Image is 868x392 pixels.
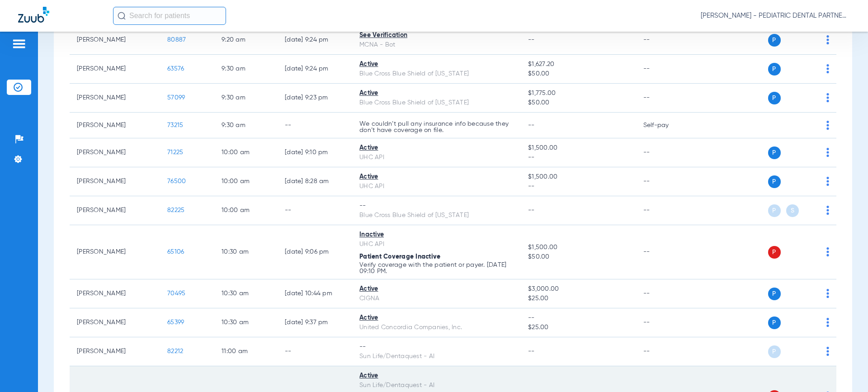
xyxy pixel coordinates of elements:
[806,64,815,73] img: x.svg
[528,323,628,332] span: $25.00
[70,337,160,366] td: [PERSON_NAME]
[359,89,514,98] div: Active
[359,313,514,323] div: Active
[118,12,126,20] img: Search Icon
[214,167,278,196] td: 10:00 AM
[528,348,535,354] span: --
[278,138,352,167] td: [DATE] 9:10 PM
[167,348,183,354] span: 82212
[167,249,184,255] span: 65106
[214,225,278,279] td: 10:30 AM
[214,26,278,55] td: 9:20 AM
[528,122,535,128] span: --
[214,113,278,138] td: 9:30 AM
[768,92,781,104] span: P
[806,121,815,130] img: x.svg
[214,279,278,308] td: 10:30 AM
[768,63,781,76] span: P
[826,93,829,102] img: group-dot-blue.svg
[636,138,697,167] td: --
[12,38,26,49] img: hamburger-icon
[359,284,514,294] div: Active
[806,148,815,157] img: x.svg
[359,262,514,274] p: Verify coverage with the patient or payer. [DATE] 09:10 PM.
[636,308,697,337] td: --
[167,207,184,213] span: 82225
[528,143,628,153] span: $1,500.00
[768,288,781,300] span: P
[636,196,697,225] td: --
[278,167,352,196] td: [DATE] 8:28 AM
[167,94,185,101] span: 57099
[528,294,628,303] span: $25.00
[636,113,697,138] td: Self-pay
[278,26,352,55] td: [DATE] 9:24 PM
[359,201,514,211] div: --
[528,182,628,191] span: --
[806,35,815,44] img: x.svg
[70,279,160,308] td: [PERSON_NAME]
[167,37,186,43] span: 80887
[70,225,160,279] td: [PERSON_NAME]
[806,347,815,356] img: x.svg
[826,64,829,73] img: group-dot-blue.svg
[528,60,628,69] span: $1,627.20
[528,89,628,98] span: $1,775.00
[528,284,628,294] span: $3,000.00
[359,40,514,50] div: MCNA - Bot
[359,172,514,182] div: Active
[528,69,628,79] span: $50.00
[278,225,352,279] td: [DATE] 9:06 PM
[528,207,535,213] span: --
[768,345,781,358] span: P
[359,98,514,108] div: Blue Cross Blue Shield of [US_STATE]
[359,352,514,361] div: Sun Life/Dentaquest - AI
[636,84,697,113] td: --
[826,121,829,130] img: group-dot-blue.svg
[278,84,352,113] td: [DATE] 9:23 PM
[214,308,278,337] td: 10:30 AM
[528,37,535,43] span: --
[214,138,278,167] td: 10:00 AM
[167,178,186,184] span: 76500
[528,172,628,182] span: $1,500.00
[359,211,514,220] div: Blue Cross Blue Shield of [US_STATE]
[278,55,352,84] td: [DATE] 9:24 PM
[167,66,184,72] span: 63576
[278,279,352,308] td: [DATE] 10:44 PM
[826,347,829,356] img: group-dot-blue.svg
[70,308,160,337] td: [PERSON_NAME]
[214,84,278,113] td: 9:30 AM
[359,60,514,69] div: Active
[768,246,781,259] span: P
[826,35,829,44] img: group-dot-blue.svg
[636,167,697,196] td: --
[167,149,183,156] span: 71225
[806,247,815,256] img: x.svg
[806,318,815,327] img: x.svg
[359,153,514,162] div: UHC API
[636,225,697,279] td: --
[18,7,49,23] img: Zuub Logo
[214,337,278,366] td: 11:00 AM
[70,55,160,84] td: [PERSON_NAME]
[278,337,352,366] td: --
[70,196,160,225] td: [PERSON_NAME]
[806,206,815,215] img: x.svg
[823,349,868,392] iframe: Chat Widget
[167,290,185,297] span: 70495
[528,243,628,252] span: $1,500.00
[359,121,514,133] p: We couldn’t pull any insurance info because they don’t have coverage on file.
[359,371,514,381] div: Active
[359,323,514,332] div: United Concordia Companies, Inc.
[826,206,829,215] img: group-dot-blue.svg
[786,204,799,217] span: S
[359,342,514,352] div: --
[528,98,628,108] span: $50.00
[359,69,514,79] div: Blue Cross Blue Shield of [US_STATE]
[826,177,829,186] img: group-dot-blue.svg
[768,204,781,217] span: P
[359,254,440,260] span: Patient Coverage Inactive
[528,313,628,323] span: --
